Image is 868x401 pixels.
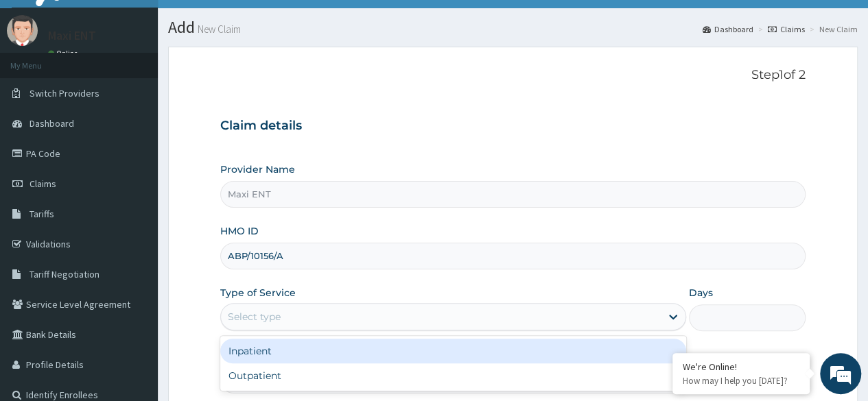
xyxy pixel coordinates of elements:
img: d_794563401_company_1708531726252_794563401 [25,69,56,103]
div: Outpatient [220,363,686,388]
a: Claims [768,23,805,35]
div: We're Online! [683,361,799,373]
label: Type of Service [220,286,296,300]
small: New Claim [195,24,241,34]
span: Claims [30,178,56,190]
li: New Claim [806,23,858,35]
label: Provider Name [220,162,295,176]
label: HMO ID [220,224,259,238]
div: Chat with us now [71,77,231,95]
span: Dashboard [30,117,74,130]
span: We're online! [80,116,189,254]
textarea: Type your message and hit 'Enter' [7,260,261,308]
span: Tariffs [30,208,54,220]
div: Minimize live chat window [225,7,258,40]
p: Maxi ENT [48,29,96,42]
h1: Add [168,19,858,36]
p: How may I help you today? [683,375,799,387]
div: Inpatient [220,339,686,363]
span: Tariff Negotiation [30,268,99,280]
label: Days [689,286,713,300]
span: Switch Providers [30,87,99,99]
div: Select type [228,310,281,324]
h3: Claim details [220,119,806,134]
img: User Image [7,15,38,46]
input: Enter HMO ID [220,243,806,269]
a: Online [48,49,81,58]
p: Step 1 of 2 [220,68,806,83]
a: Dashboard [703,23,753,35]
